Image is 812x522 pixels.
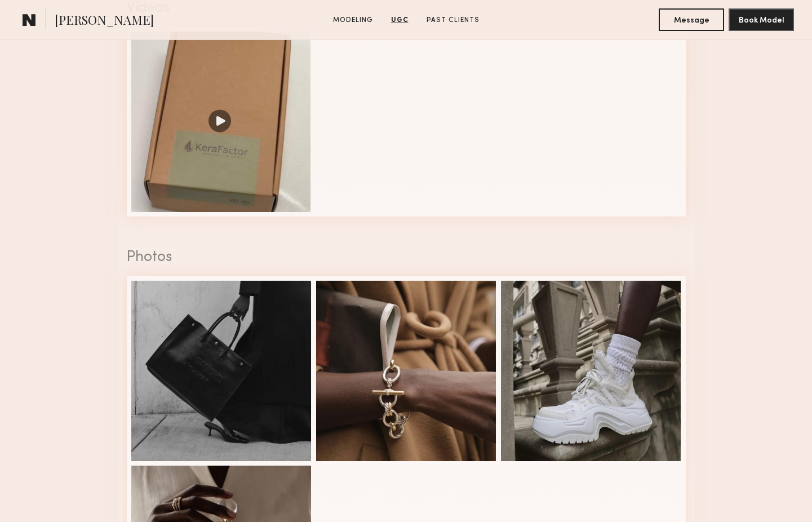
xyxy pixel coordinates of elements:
[127,250,686,265] div: Photos
[729,15,794,24] a: Book Model
[659,8,724,31] button: Message
[387,15,413,25] a: UGC
[55,11,154,31] span: [PERSON_NAME]
[729,8,794,31] button: Book Model
[329,15,378,25] a: Modeling
[422,15,484,25] a: Past Clients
